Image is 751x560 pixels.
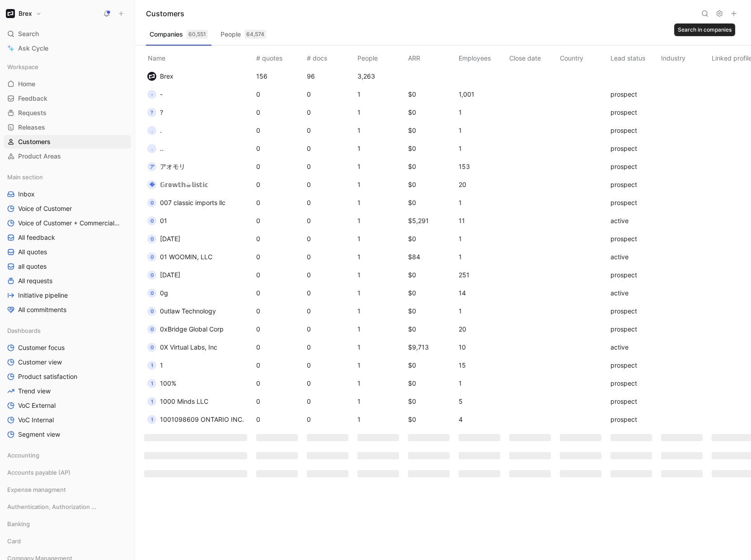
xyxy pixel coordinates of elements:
td: 20 [457,176,507,194]
td: 0 [305,266,356,284]
div: 0 [147,343,156,352]
div: Card [4,534,131,551]
span: Product satisfaction [18,372,77,381]
div: 0 [147,234,156,243]
div: 0 [147,216,156,225]
button: 11 [144,358,166,373]
th: # quotes [254,46,305,67]
td: prospect [609,176,659,194]
button: Companies [146,27,211,42]
div: 1 [147,397,156,406]
th: Country [558,46,609,67]
td: prospect [609,374,659,392]
td: 0 [305,103,356,121]
span: 0xBridge Global Corp [160,325,224,333]
td: 11 [457,212,507,230]
button: 00xBridge Global Corp [144,322,227,336]
button: 00g [144,286,171,300]
td: 0 [254,266,305,284]
span: Accounts payable (AP) [7,468,70,477]
div: DashboardsCustomer focusCustomer viewProduct satisfactionTrend viewVoC ExternalVoC InternalSegmen... [4,324,131,441]
div: Authentication, Authorization & Auditing [4,500,131,513]
a: Feedback [4,92,131,105]
a: All commitments [4,303,131,317]
span: Accounting [7,451,39,460]
button: 0[DATE] [144,232,183,246]
a: Trend view [4,384,131,398]
div: . [147,144,156,153]
div: Accounts payable (AP) [4,466,131,479]
th: Industry [659,46,710,67]
div: Main section [4,170,131,184]
a: All quotes [4,245,131,259]
span: Main section [7,173,43,182]
button: 0[DATE] [144,268,183,282]
button: People [217,27,270,42]
button: �𝔾𝕣𝕠𝕨𝕥𝕙☕︎𝕝𝕚𝕤𝕥𝕚𝕔 [144,177,211,192]
td: 1 [356,85,406,103]
td: $0 [406,284,457,302]
td: 0 [305,248,356,266]
span: Voice of Customer + Commercial NRR Feedback [18,219,121,228]
div: ア [147,162,156,171]
span: All quotes [18,247,47,257]
td: 10 [457,338,507,356]
span: All requests [18,276,52,285]
div: Expense managment [4,483,131,499]
div: Search in companies [674,23,735,36]
a: Customer view [4,355,131,369]
span: Home [18,79,35,89]
td: 1 [356,302,406,320]
td: 1 [356,230,406,248]
td: 15 [457,356,507,374]
span: Brex [160,72,174,80]
div: 60,551 [187,30,208,39]
span: Expense managment [7,485,66,494]
span: Banking [7,519,30,528]
div: 1 [147,415,156,424]
td: 0 [254,374,305,392]
button: 11000 Minds LLC [144,394,211,409]
span: Trend view [18,387,51,396]
div: Card [4,534,131,548]
td: 0 [254,212,305,230]
td: $0 [406,302,457,320]
div: 0 [147,252,156,261]
td: prospect [609,158,659,176]
a: Product satisfaction [4,370,131,383]
td: 0 [305,194,356,212]
span: all quotes [18,262,47,271]
td: prospect [609,230,659,248]
td: 0 [254,302,305,320]
span: 𝔾𝕣𝕠𝕨𝕥𝕙☕︎𝕝𝕚𝕤𝕥𝕚𝕔 [160,181,208,188]
td: 0 [305,392,356,411]
div: Accounts payable (AP) [4,466,131,482]
a: Inbox [4,187,131,201]
td: $0 [406,121,457,140]
button: 1100% [144,376,179,391]
td: 1 [457,230,507,248]
span: Releases [18,123,45,132]
div: 1 [147,361,156,370]
span: Requests [18,108,47,117]
div: 0 [147,307,156,316]
span: 01 [160,217,167,224]
td: 0 [305,140,356,158]
td: 1 [356,158,406,176]
td: active [609,284,659,302]
td: 0 [305,284,356,302]
td: 0 [254,194,305,212]
td: 0 [305,121,356,140]
td: 1 [356,140,406,158]
img: Brex [6,9,15,18]
span: 1 [160,361,163,369]
td: 0 [254,284,305,302]
button: ... [144,141,167,156]
button: 0007 classic imports llc [144,196,229,210]
a: Product Areas [4,149,131,163]
th: Close date [507,46,558,67]
span: アオモリ [160,163,185,170]
span: . [160,126,162,134]
td: 1 [356,266,406,284]
div: . [147,126,156,135]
